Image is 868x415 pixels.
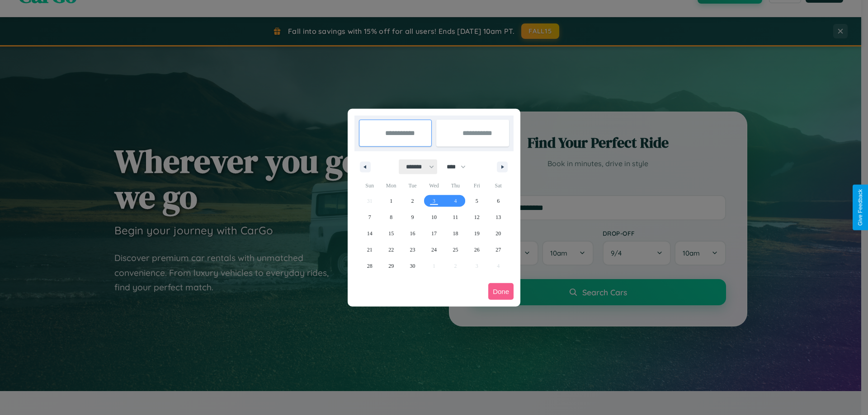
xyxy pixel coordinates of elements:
span: Tue [402,178,423,193]
span: 26 [474,242,480,258]
span: 17 [431,225,437,242]
span: 15 [388,225,394,242]
button: 9 [402,209,423,225]
button: 20 [488,225,509,242]
button: 11 [445,209,466,225]
span: 28 [367,258,373,274]
span: 10 [431,209,437,225]
button: 3 [423,193,444,209]
button: 30 [402,258,423,274]
span: 16 [410,225,415,242]
span: 18 [453,225,458,242]
button: 8 [380,209,401,225]
span: 12 [474,209,480,225]
span: 6 [497,193,500,209]
button: 27 [488,242,509,258]
button: 1 [380,193,401,209]
span: Fri [466,178,487,193]
span: 19 [474,225,480,242]
button: 28 [359,258,380,274]
span: Thu [445,178,466,193]
span: 30 [410,258,415,274]
button: 14 [359,225,380,242]
span: 24 [431,242,437,258]
button: 19 [466,225,487,242]
span: 3 [433,193,435,209]
span: 13 [495,209,501,225]
button: 12 [466,209,487,225]
button: 5 [466,193,487,209]
button: 6 [488,193,509,209]
button: 7 [359,209,380,225]
span: 7 [368,209,371,225]
button: 4 [445,193,466,209]
button: 18 [445,225,466,242]
button: Done [488,283,514,300]
button: 22 [380,242,401,258]
span: 8 [390,209,392,225]
span: 5 [476,193,478,209]
button: 15 [380,225,401,242]
button: 2 [402,193,423,209]
button: 23 [402,242,423,258]
span: 22 [388,242,394,258]
button: 25 [445,242,466,258]
span: Wed [423,178,444,193]
button: 16 [402,225,423,242]
span: 9 [411,209,414,225]
span: 27 [495,242,501,258]
span: 2 [411,193,414,209]
button: 21 [359,242,380,258]
span: 21 [367,242,373,258]
button: 17 [423,225,444,242]
span: Sun [359,178,380,193]
span: 11 [453,209,458,225]
span: 14 [367,225,373,242]
span: 29 [388,258,394,274]
span: 23 [410,242,415,258]
span: 25 [453,242,458,258]
button: 26 [466,242,487,258]
span: 1 [390,193,392,209]
span: Mon [380,178,401,193]
span: 4 [454,193,457,209]
span: 20 [495,225,501,242]
div: Give Feedback [857,189,863,226]
span: Sat [488,178,509,193]
button: 24 [423,242,444,258]
button: 13 [488,209,509,225]
button: 10 [423,209,444,225]
button: 29 [380,258,401,274]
